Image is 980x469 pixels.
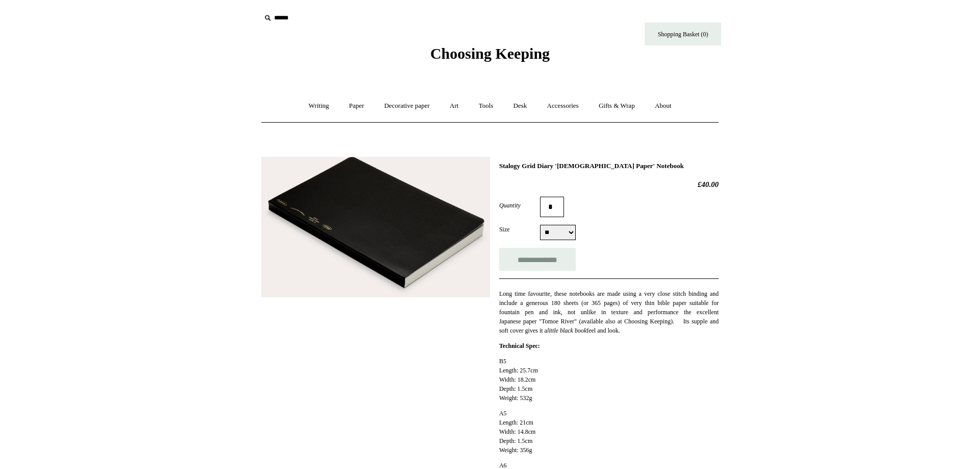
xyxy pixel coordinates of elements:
p: B5 Length: 25.7cm Width: 18.2cm Depth: 1.5cm Weight: 532g [499,357,719,403]
strong: Technical Spec: [499,342,540,349]
a: About [646,92,681,120]
a: Choosing Keeping [430,53,550,60]
a: Shopping Basket (0) [645,22,721,45]
a: Accessories [538,92,588,120]
a: Writing [300,92,338,120]
h1: Stalogy Grid Diary '[DEMOGRAPHIC_DATA] Paper' Notebook [499,162,719,170]
p: A5 Length: 21cm Width: 14.8cm Depth: 1.5cm Weight: 356g [499,409,719,455]
label: Quantity [499,201,540,210]
label: Size [499,225,540,234]
a: Decorative paper [375,92,439,120]
h2: £40.00 [499,180,719,189]
a: Art [440,92,468,120]
em: little black book [547,327,586,334]
a: Tools [470,92,503,120]
span: Choosing Keeping [430,45,550,62]
a: Paper [340,92,374,120]
a: Gifts & Wrap [590,92,644,120]
p: Long time favourite, these notebooks are made using a very close stitch binding and include a gen... [499,289,719,335]
a: Desk [504,92,536,120]
img: Stalogy Grid Diary 'Bible Paper' Notebook [261,157,490,298]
